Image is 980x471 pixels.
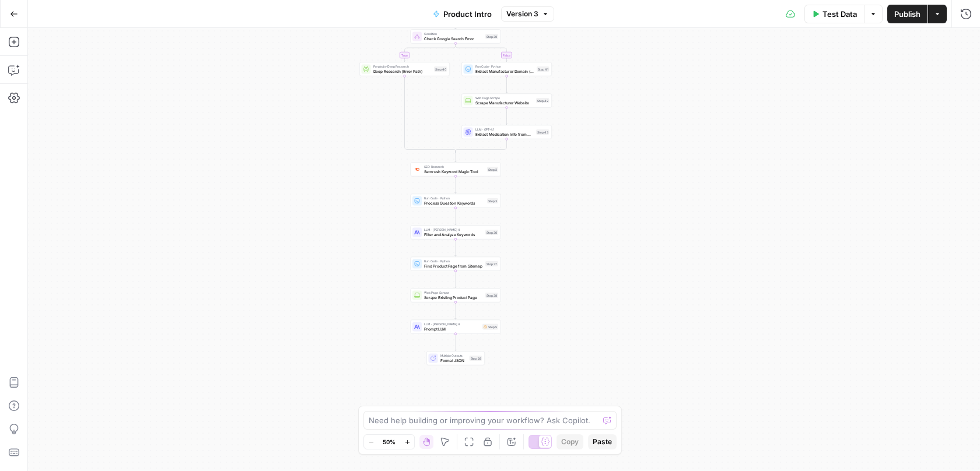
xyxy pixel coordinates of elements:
div: Step 3 [487,198,498,203]
button: Paste [588,434,617,449]
button: Product Intro [426,5,499,23]
span: Format JSON [440,357,467,363]
span: Check Google Search Error [424,36,483,41]
span: Condition [424,31,483,36]
div: Web Page ScrapeScrape Existing Product PageStep 38 [411,289,501,303]
img: 8a3tdog8tf0qdwwcclgyu02y995m [414,167,420,173]
g: Edge from step_12 to step_39 [455,12,457,29]
span: Extract Medication Info from Manufacturer Site [475,131,534,137]
g: Edge from step_38 to step_5 [455,303,457,319]
div: Step 42 [536,98,549,103]
div: ConditionCheck Google Search ErrorStep 39 [411,30,501,44]
span: LLM · GPT-4.1 [475,127,534,132]
div: Step 39 [485,34,498,39]
span: LLM · [PERSON_NAME] 4 [424,227,483,232]
div: Multiple OutputsFormat JSONStep 28 [411,352,501,365]
span: 50% [383,437,395,447]
span: Scrape Existing Product Page [424,294,483,300]
span: LLM · [PERSON_NAME] 4 [424,322,480,326]
div: Step 36 [485,230,498,235]
span: Test Data [822,8,857,20]
span: Run Code · Python [424,196,485,201]
div: LLM · [PERSON_NAME] 4Prompt LLMStep 5 [411,320,501,334]
div: Step 43 [536,129,549,135]
span: Deep Research (Error Path) [373,68,432,74]
button: Version 3 [501,6,554,22]
div: Step 38 [485,293,498,298]
div: Run Code · PythonExtract Manufacturer Domain (Normal Path)Step 41 [461,62,552,76]
div: Run Code · PythonProcess Question KeywordsStep 3 [411,194,501,208]
div: LLM · GPT-4.1Extract Medication Info from Manufacturer SiteStep 43 [461,125,552,139]
span: Process Question Keywords [424,200,485,206]
span: Find Product Page from Sitemap [424,263,483,269]
span: Version 3 [506,9,538,19]
g: Edge from step_40 to step_39-conditional-end [405,76,456,153]
div: SEO ResearchSemrush Keyword Magic ToolStep 2 [411,163,501,177]
div: Step 2 [487,167,498,172]
span: Extract Manufacturer Domain (Normal Path) [475,68,535,74]
g: Edge from step_43 to step_39-conditional-end [456,139,507,153]
span: Prompt LLM [424,326,480,332]
div: Step 40 [434,66,447,72]
div: Perplexity Deep ResearchDeep Research (Error Path)Step 40 [359,62,450,76]
span: Product Intro [443,8,492,20]
g: Edge from step_41 to step_42 [506,76,508,93]
div: Step 5 [482,324,498,330]
span: SEO Research [424,164,485,169]
button: Copy [556,434,583,449]
button: Test Data [804,5,864,23]
span: Perplexity Deep Research [373,64,432,69]
span: Publish [894,8,921,20]
div: Web Page ScrapeScrape Manufacturer WebsiteStep 42 [461,94,552,108]
span: Scrape Manufacturer Website [475,100,534,106]
span: Paste [593,437,612,447]
g: Edge from step_36 to step_37 [455,240,457,256]
span: Filter and Analyze Keywords [424,231,483,237]
div: Step 41 [537,66,549,72]
g: Edge from step_39 to step_41 [456,44,508,62]
g: Edge from step_3 to step_36 [455,208,457,225]
span: Multiple Outputs [440,353,467,358]
span: Web Page Scrape [424,290,483,295]
span: Web Page Scrape [475,96,534,100]
g: Edge from step_39-conditional-end to step_2 [455,151,457,162]
button: Publish [887,5,928,23]
span: Copy [561,437,579,447]
div: Run Code · PythonFind Product Page from SitemapStep 37 [411,257,501,271]
g: Edge from step_2 to step_3 [455,177,457,194]
span: Run Code · Python [475,64,535,69]
div: Step 28 [470,356,482,361]
g: Edge from step_39 to step_40 [404,44,456,62]
g: Edge from step_37 to step_38 [455,271,457,288]
g: Edge from step_42 to step_43 [506,108,508,125]
g: Edge from step_5 to step_28 [455,334,457,351]
span: Semrush Keyword Magic Tool [424,168,485,174]
div: Step 37 [485,261,498,266]
div: LLM · [PERSON_NAME] 4Filter and Analyze KeywordsStep 36 [411,226,501,240]
span: Run Code · Python [424,259,483,263]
